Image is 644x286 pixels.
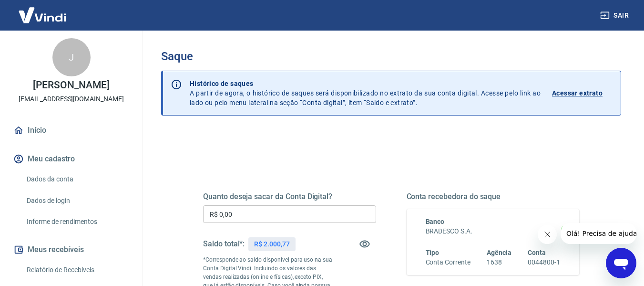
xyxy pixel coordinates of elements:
span: Banco [426,218,445,225]
a: Relatório de Recebíveis [23,260,131,280]
div: J [52,38,91,76]
a: Dados da conta [23,169,131,189]
p: R$ 2.000,77 [254,239,289,249]
span: Conta [528,249,546,256]
a: Dados de login [23,191,131,211]
h6: 1638 [487,257,511,267]
h5: Conta recebedora do saque [407,192,580,201]
h3: Saque [161,50,621,63]
span: Olá! Precisa de ajuda? [6,7,80,14]
a: Início [11,120,131,141]
a: Acessar extrato [552,79,613,107]
h5: Quanto deseja sacar da Conta Digital? [203,192,376,201]
p: [EMAIL_ADDRESS][DOMAIN_NAME] [19,94,124,104]
img: Vindi [11,0,73,30]
button: Sair [598,7,633,24]
h6: Conta Corrente [426,257,470,267]
span: Tipo [426,249,440,256]
p: Acessar extrato [552,88,603,98]
span: Agência [487,249,511,256]
h6: 0044800-1 [528,257,560,267]
iframe: Botão para abrir a janela de mensagens [606,248,636,278]
iframe: Mensagem da empresa [561,223,636,244]
p: Histórico de saques [190,79,541,88]
button: Meus recebíveis [11,239,131,260]
a: Informe de rendimentos [23,212,131,232]
button: Meu cadastro [11,148,131,169]
p: [PERSON_NAME] [33,80,109,90]
h6: BRADESCO S.A. [426,226,561,236]
h5: Saldo total*: [203,239,245,249]
iframe: Fechar mensagem [538,225,557,244]
p: A partir de agora, o histórico de saques será disponibilizado no extrato da sua conta digital. Ac... [190,79,541,107]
